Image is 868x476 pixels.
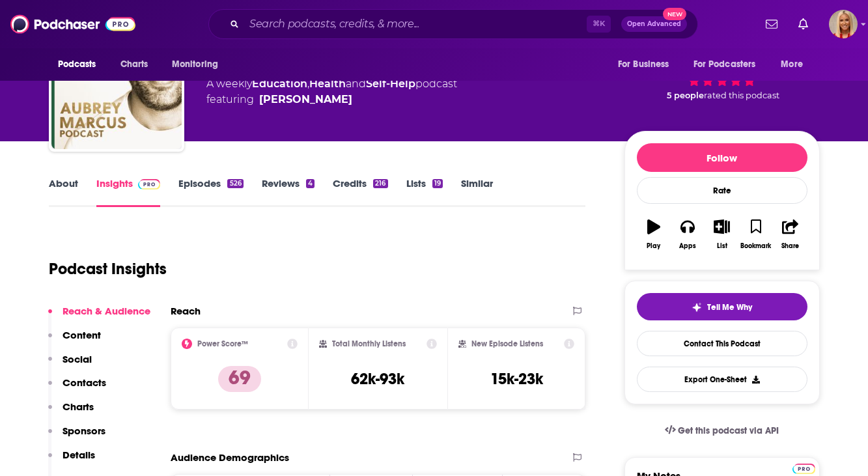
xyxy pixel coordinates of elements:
[740,242,771,250] div: Bookmark
[63,329,101,341] p: Content
[693,55,756,74] span: For Podcasters
[48,400,94,425] button: Charts
[829,10,858,38] img: User Profile
[366,77,415,90] a: Self-Help
[63,376,106,389] p: Contacts
[351,369,404,389] h3: 62k-93k
[307,77,309,90] span: ,
[793,13,813,35] a: Show notifications dropdown
[63,305,150,317] p: Reach & Audience
[112,52,156,77] a: Charts
[618,55,669,74] span: For Business
[63,449,95,461] p: Details
[172,55,218,74] span: Monitoring
[171,305,201,317] h2: Reach
[48,425,105,449] button: Sponsors
[227,179,243,188] div: 526
[262,177,315,207] a: Reviews4
[781,242,799,250] div: Share
[58,55,96,74] span: Podcasts
[678,425,779,436] span: Get this podcast via API
[63,400,94,413] p: Charts
[49,52,113,77] button: open menu
[244,14,587,35] input: Search podcasts, credits, & more...
[373,179,387,188] div: 216
[48,329,101,353] button: Content
[171,451,289,464] h2: Audience Demographics
[432,179,443,188] div: 19
[332,339,406,348] h2: Total Monthly Listens
[627,21,681,27] span: Open Advanced
[333,177,387,207] a: Credits216
[197,339,248,348] h2: Power Score™
[96,177,161,207] a: InsightsPodchaser Pro
[309,77,346,90] a: Health
[10,12,135,36] img: Podchaser - Follow, Share and Rate Podcasts
[705,211,738,258] button: List
[647,242,660,250] div: Play
[490,369,543,389] h3: 15k-23k
[792,462,815,474] a: Pro website
[48,353,92,377] button: Social
[717,242,727,250] div: List
[621,16,687,32] button: Open AdvancedNew
[206,92,457,107] span: featuring
[306,179,315,188] div: 4
[792,464,815,474] img: Podchaser Pro
[206,76,457,107] div: A weekly podcast
[637,367,807,392] button: Export One-Sheet
[49,177,78,207] a: About
[685,52,775,77] button: open menu
[829,10,858,38] button: Show profile menu
[772,52,819,77] button: open menu
[48,449,95,473] button: Details
[637,331,807,356] a: Contact This Podcast
[259,92,352,107] a: Aubrey Marcus
[178,177,243,207] a: Episodes526
[829,10,858,38] span: Logged in as KymberleeBolden
[346,77,366,90] span: and
[637,293,807,320] button: tell me why sparkleTell Me Why
[471,339,543,348] h2: New Episode Listens
[637,143,807,172] button: Follow
[48,376,106,400] button: Contacts
[609,52,686,77] button: open menu
[49,259,167,279] h1: Podcast Insights
[51,19,182,149] img: Aubrey Marcus Podcast
[663,8,686,20] span: New
[707,302,752,313] span: Tell Me Why
[637,177,807,204] div: Rate
[138,179,161,189] img: Podchaser Pro
[671,211,705,258] button: Apps
[761,13,783,35] a: Show notifications dropdown
[654,415,790,447] a: Get this podcast via API
[63,353,92,365] p: Social
[781,55,803,74] span: More
[63,425,105,437] p: Sponsors
[252,77,307,90] a: Education
[587,16,611,33] span: ⌘ K
[679,242,696,250] div: Apps
[739,211,773,258] button: Bookmark
[163,52,235,77] button: open menu
[48,305,150,329] button: Reach & Audience
[773,211,807,258] button: Share
[461,177,493,207] a: Similar
[637,211,671,258] button: Play
[667,91,704,100] span: 5 people
[692,302,702,313] img: tell me why sparkle
[120,55,148,74] span: Charts
[218,366,261,392] p: 69
[208,9,698,39] div: Search podcasts, credits, & more...
[704,91,779,100] span: rated this podcast
[406,177,443,207] a: Lists19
